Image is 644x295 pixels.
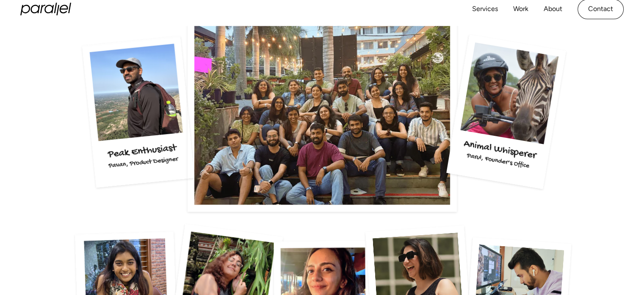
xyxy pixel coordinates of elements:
[513,3,528,15] a: Work
[20,3,71,15] a: home
[544,3,562,15] a: About
[188,12,457,211] img: Parallel team image
[472,3,498,15] a: Services
[446,34,566,189] img: Mehul image
[82,36,194,188] img: Gargi jain image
